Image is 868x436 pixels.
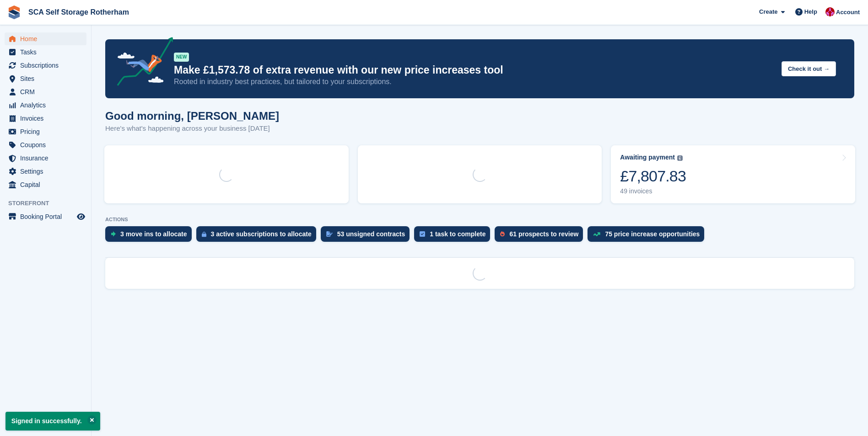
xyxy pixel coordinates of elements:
[5,412,100,431] p: Signed in successfully.
[105,123,279,134] p: Here's what's happening across your business [DATE]
[5,138,86,151] a: menu
[620,167,686,186] div: £7,807.83
[7,5,21,19] img: stora-icon-8386f47178a22dfd0bd8f6a31ec36ba5ce8667c1dd55bd0f319d3a0aa187defe.svg
[495,226,588,246] a: 61 prospects to review
[20,46,75,58] span: Tasks
[5,165,86,178] a: menu
[5,59,86,72] a: menu
[196,226,321,246] a: 3 active subscriptions to allocate
[20,59,75,72] span: Subscriptions
[677,155,683,161] img: icon-info-grey-7440780725fd019a000dd9b08b2336e03edf1995a4989e88bcd33f0948082b44.svg
[105,226,196,246] a: 3 move ins to allocate
[430,230,485,238] div: 1 task to complete
[620,154,675,161] div: Awaiting payment
[120,230,187,238] div: 3 move ins to allocate
[20,210,75,223] span: Booking Portal
[509,230,578,238] div: 61 prospects to review
[588,226,709,246] a: 75 price increase opportunities
[5,46,86,58] a: menu
[414,226,495,246] a: 1 task to complete
[5,99,86,112] a: menu
[605,230,700,238] div: 75 price increase opportunities
[20,85,75,98] span: CRM
[20,138,75,151] span: Coupons
[5,85,86,98] a: menu
[5,152,86,165] a: menu
[5,210,86,223] a: menu
[211,230,312,238] div: 3 active subscriptions to allocate
[174,77,774,87] p: Rooted in industry best practices, but tailored to your subscriptions.
[321,226,415,246] a: 53 unsigned contracts
[20,165,75,178] span: Settings
[759,7,777,16] span: Create
[174,53,189,62] div: NEW
[109,37,173,89] img: price-adjustments-announcement-icon-8257ccfd72463d97f412b2fc003d46551f7dbcb40ab6d574587a9cd5c0d94...
[5,72,86,85] a: menu
[611,145,855,203] a: Awaiting payment £7,807.83 49 invoices
[782,61,836,76] button: Check it out →
[20,125,75,138] span: Pricing
[500,231,505,237] img: prospect-51fa495bee0391a8d652442698ab0144808aea92771e9ea1ae160a38d050c398.svg
[5,125,86,138] a: menu
[8,199,91,208] span: Storefront
[111,231,116,237] img: move_ins_to_allocate_icon-fdf77a2bb77ea45bf5b3d319d69a93e2d87916cf1d5bf7949dd705db3b84f3ca.svg
[20,32,75,45] span: Home
[825,7,835,16] img: Thomas Webb
[337,230,405,238] div: 53 unsigned contracts
[174,64,774,77] p: Make £1,573.78 of extra revenue with our new price increases tool
[202,231,206,237] img: active_subscription_to_allocate_icon-d502201f5373d7db506a760aba3b589e785aa758c864c3986d89f69b8ff3...
[20,112,75,125] span: Invoices
[5,178,86,191] a: menu
[20,178,75,191] span: Capital
[105,217,854,223] p: ACTIONS
[593,232,600,236] img: price_increase_opportunities-93ffe204e8149a01c8c9dc8f82e8f89637d9d84a8eef4429ea346261dce0b2c0.svg
[326,231,333,237] img: contract_signature_icon-13c848040528278c33f63329250d36e43548de30e8caae1d1a13099fd9432cc5.svg
[105,110,279,122] h1: Good morning, [PERSON_NAME]
[420,231,425,237] img: task-75834270c22a3079a89374b754ae025e5fb1db73e45f91037f5363f120a921f8.svg
[20,99,75,112] span: Analytics
[25,5,133,20] a: SCA Self Storage Rotherham
[20,152,75,165] span: Insurance
[5,32,86,45] a: menu
[75,211,86,222] a: Preview store
[620,187,686,195] div: 49 invoices
[804,7,817,16] span: Help
[20,72,75,85] span: Sites
[836,8,860,17] span: Account
[5,112,86,125] a: menu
